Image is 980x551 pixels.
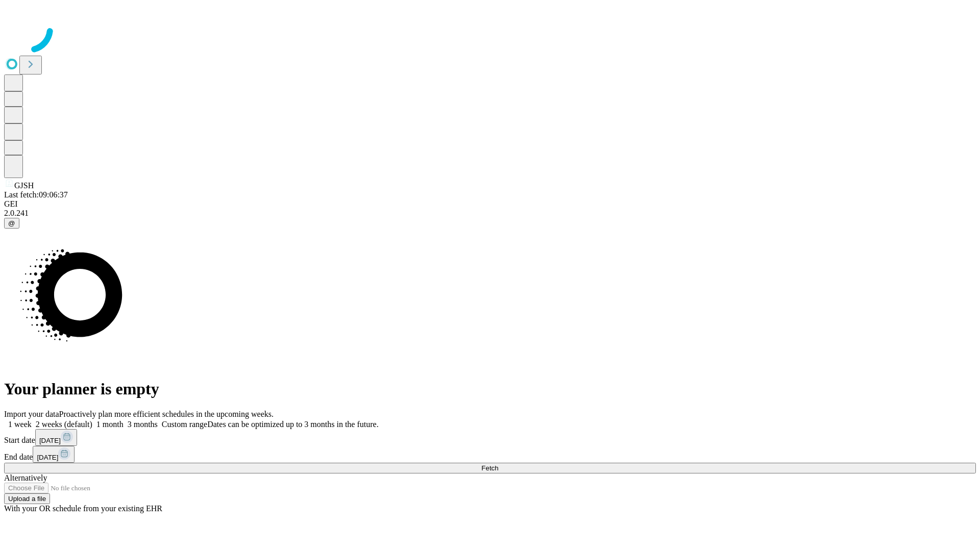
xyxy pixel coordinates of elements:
[4,463,976,473] button: Fetch
[4,190,68,199] span: Last fetch: 09:06:37
[4,504,162,513] span: With your OR schedule from your existing EHR
[4,410,59,418] span: Import your data
[8,219,15,227] span: @
[481,464,498,472] span: Fetch
[4,473,47,482] span: Alternatively
[96,420,124,429] span: 1 month
[4,199,976,209] div: GEI
[59,410,274,418] span: Proactively plan more efficient schedules in the upcoming weeks.
[162,420,207,429] span: Custom range
[36,420,92,429] span: 2 weeks (default)
[35,429,77,446] button: [DATE]
[39,437,61,444] span: [DATE]
[4,493,50,504] button: Upload a file
[8,420,32,429] span: 1 week
[4,209,976,218] div: 2.0.241
[207,420,378,429] span: Dates can be optimized up to 3 months in the future.
[33,446,75,463] button: [DATE]
[14,181,34,190] span: GJSH
[128,420,158,429] span: 3 months
[4,429,976,446] div: Start date
[37,454,58,461] span: [DATE]
[4,446,976,463] div: End date
[4,380,976,398] h1: Your planner is empty
[4,218,19,229] button: @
